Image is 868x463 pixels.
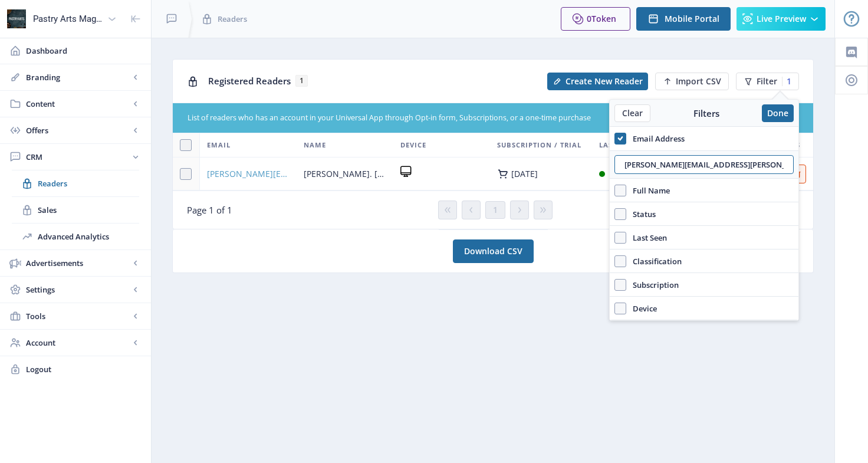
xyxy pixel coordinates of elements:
[665,14,719,24] span: Mobile Portal
[26,124,130,136] span: Offers
[26,257,130,269] span: Advertisements
[626,231,667,245] span: Last Seen
[757,14,806,24] span: Live Preview
[782,77,791,86] div: 1
[626,278,679,292] span: Subscription
[207,167,290,181] a: [PERSON_NAME][EMAIL_ADDRESS][PERSON_NAME][DOMAIN_NAME]
[33,6,103,32] div: Pastry Arts Magazine
[626,254,682,268] span: Classification
[561,7,630,31] button: 0Token
[565,77,643,86] span: Create New Reader
[26,337,130,349] span: Account
[38,178,139,189] span: Readers
[614,104,650,122] button: Clear
[26,151,130,163] span: CRM
[208,75,291,87] span: Registered Readers
[12,224,139,249] a: Advanced Analytics
[540,73,648,90] a: New page
[38,204,139,216] span: Sales
[511,169,538,179] div: [DATE]
[12,197,139,223] a: Sales
[26,363,142,375] span: Logout
[626,132,685,146] span: Email Address
[12,170,139,196] a: Readers
[188,113,728,124] div: List of readers who has an account in your Universal App through Opt-in form, Subscriptions, or a...
[493,205,498,215] span: 1
[626,183,670,198] span: Full Name
[38,231,139,242] span: Advanced Analytics
[762,104,794,122] button: Done
[485,201,505,219] button: 1
[304,138,326,152] span: Name
[648,73,729,90] a: New page
[304,167,386,181] span: [PERSON_NAME]. [PERSON_NAME]
[655,73,729,90] button: Import CSV
[400,138,426,152] span: Device
[26,310,130,322] span: Tools
[26,71,130,83] span: Branding
[676,77,721,86] span: Import CSV
[757,77,777,86] span: Filter
[453,239,534,263] a: Download CSV
[599,138,637,152] span: Last Seen
[626,301,657,316] span: Device
[218,13,247,25] span: Readers
[737,7,826,31] button: Live Preview
[736,73,799,90] button: Filter1
[26,98,130,110] span: Content
[609,167,635,181] div: [DATE]
[636,7,731,31] button: Mobile Portal
[547,73,648,90] button: Create New Reader
[497,138,581,152] span: Subscription / Trial
[187,204,232,216] span: Page 1 of 1
[626,207,656,221] span: Status
[295,75,308,87] span: 1
[207,138,231,152] span: Email
[591,13,616,24] span: Token
[650,107,762,119] div: Filters
[7,9,26,28] img: properties.app_icon.png
[172,59,814,229] app-collection-view: Registered Readers
[26,284,130,295] span: Settings
[26,45,142,57] span: Dashboard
